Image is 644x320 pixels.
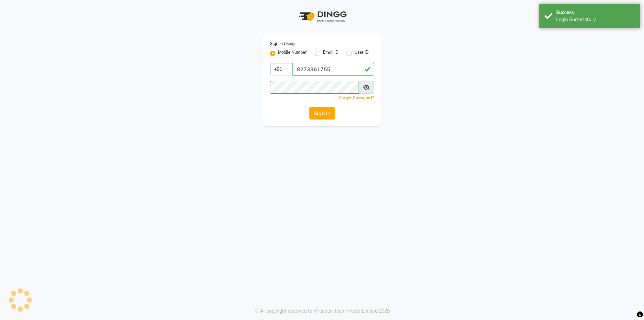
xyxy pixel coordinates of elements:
div: Login Successfully. [556,16,635,23]
label: Sign In Using: [270,41,296,47]
label: User ID [355,49,369,57]
label: Email ID [323,49,338,57]
button: Sign In [309,107,335,120]
label: Mobile Number [278,49,307,57]
input: Username [270,81,359,94]
img: logo1.svg [295,7,349,27]
div: Success [556,9,635,16]
input: Username [292,63,374,76]
a: Forgot Password? [339,95,374,100]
